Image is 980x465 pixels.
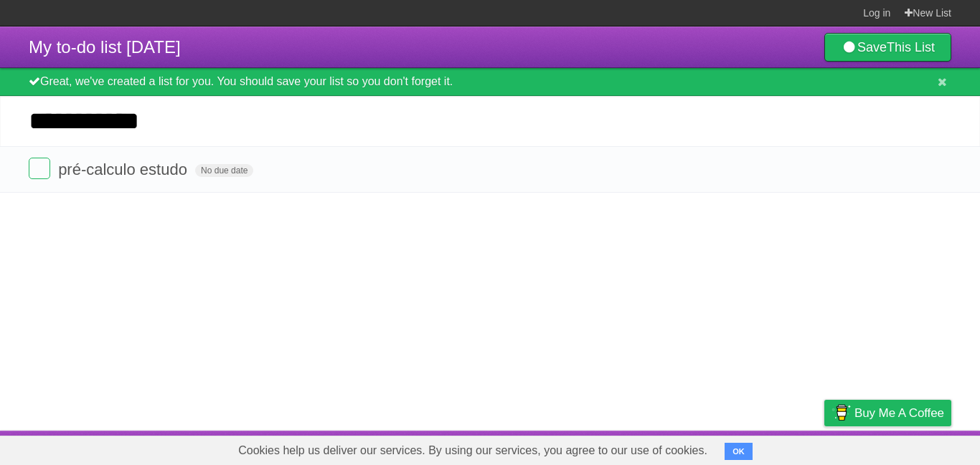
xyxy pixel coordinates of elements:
label: Done [29,158,50,179]
span: Buy me a coffee [854,401,944,426]
a: Developers [681,434,739,461]
span: My to-do list [DATE] [29,37,181,57]
img: Buy me a coffee [831,401,851,425]
a: Terms [757,434,788,461]
span: Cookies help us deliver our services. By using our services, you agree to our use of cookies. [224,436,722,465]
a: Suggest a feature [861,434,951,461]
button: OK [725,443,753,460]
a: SaveThis List [824,33,951,62]
span: No due date [195,164,253,177]
a: Privacy [806,434,843,461]
b: This List [887,40,935,54]
a: About [633,434,664,461]
a: Buy me a coffee [824,400,951,426]
span: pré-calculo estudo [58,160,191,178]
